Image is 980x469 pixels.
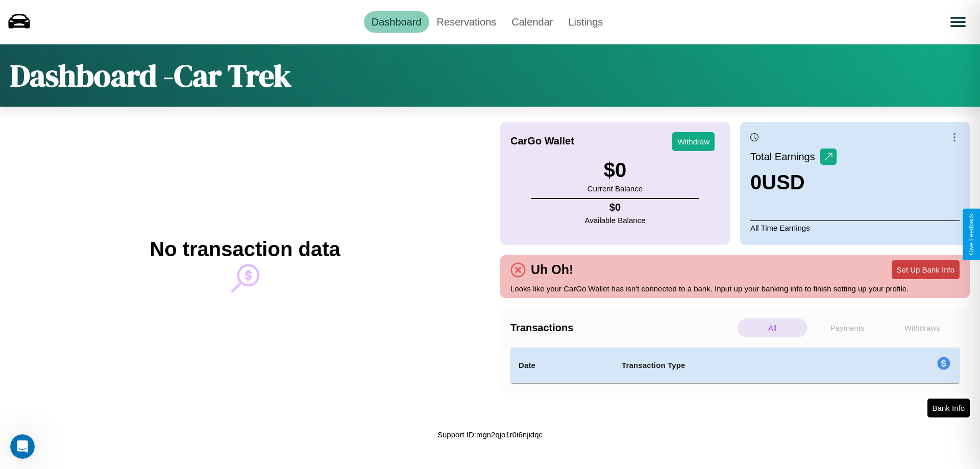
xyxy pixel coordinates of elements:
p: Withdraws [887,318,957,337]
button: Open menu [944,8,972,36]
h4: Uh Oh! [526,262,578,277]
a: Dashboard [364,11,429,33]
h2: No transaction data [150,238,340,261]
h4: Transactions [510,322,735,334]
div: Give Feedback [968,214,975,255]
p: Looks like your CarGo Wallet has isn't connected to a bank. Input up your banking info to finish ... [510,282,960,295]
a: Listings [560,11,610,33]
p: Support ID: mgn2qjo1r0i6njidqc [437,428,543,441]
a: Reservations [429,11,504,33]
p: Payments [813,318,883,337]
p: All Time Earnings [750,220,960,235]
h4: CarGo Wallet [510,135,574,147]
a: Calendar [504,11,560,33]
table: simple table [510,348,960,383]
iframe: Intercom live chat [10,434,35,459]
p: Available Balance [585,213,646,227]
h4: Transaction Type [622,359,853,372]
p: Total Earnings [750,147,820,166]
button: Set Up Bank Info [892,260,960,279]
h1: Dashboard - Car Trek [10,55,291,96]
h3: $ 0 [587,159,643,182]
p: All [738,318,807,337]
h3: 0 USD [750,171,837,194]
p: Current Balance [587,182,643,195]
h4: $ 0 [585,202,646,213]
h4: Date [519,359,605,372]
button: Bank Info [927,399,970,417]
button: Withdraw [672,132,715,151]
